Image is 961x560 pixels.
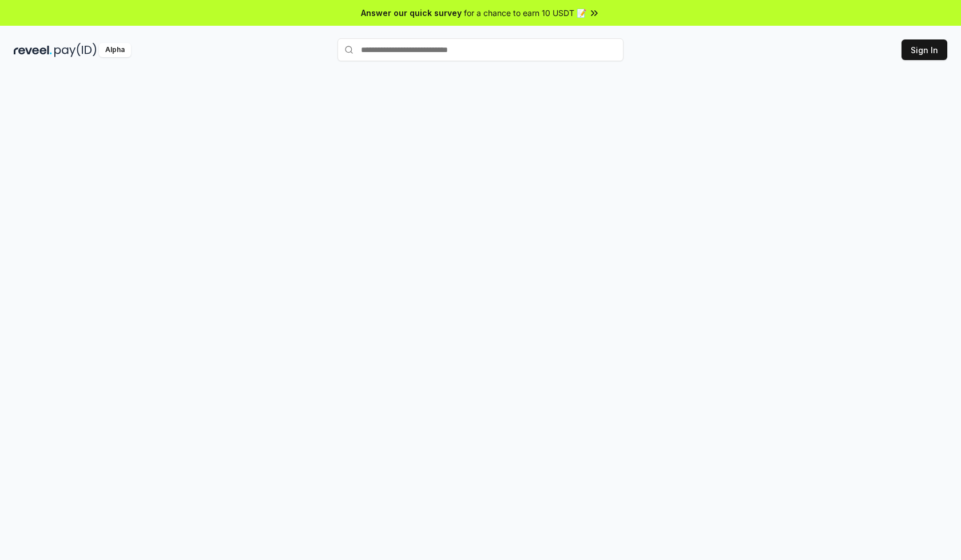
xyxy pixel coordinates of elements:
[54,43,97,57] img: pay_id
[361,7,462,19] span: Answer our quick survey
[99,43,131,57] div: Alpha
[14,43,52,57] img: reveel_dark
[464,7,586,19] span: for a chance to earn 10 USDT 📝
[902,39,947,60] button: Sign In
